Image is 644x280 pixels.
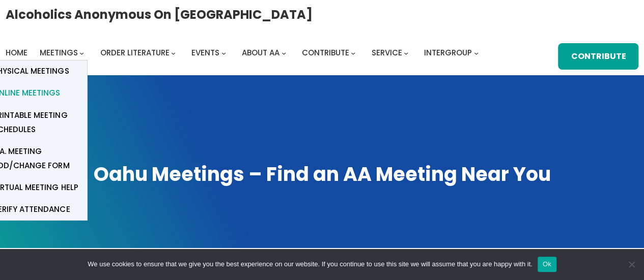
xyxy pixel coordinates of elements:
button: About AA submenu [282,50,286,55]
button: Order Literature submenu [171,50,176,55]
span: Order Literature [100,47,169,58]
a: About AA [242,46,279,60]
span: Home [6,47,27,58]
span: We use cookies to ensure that we give you the best experience on our website. If you continue to ... [88,259,532,269]
button: Meetings submenu [79,50,84,55]
a: Service [371,46,402,60]
a: Contribute [302,46,349,60]
button: Contribute submenu [351,50,355,55]
nav: Intergroup [6,46,482,60]
a: Intergroup [424,46,472,60]
span: Contribute [302,47,349,58]
span: Meetings [40,47,78,58]
a: Alcoholics Anonymous on [GEOGRAPHIC_DATA] [6,4,313,25]
button: Events submenu [221,50,226,55]
h1: Oahu Meetings – Find an AA Meeting Near You [10,161,634,188]
span: No [626,259,636,269]
a: Contribute [558,43,638,70]
a: Meetings [40,46,78,60]
button: Service submenu [404,50,408,55]
button: Ok [538,257,556,272]
a: Events [191,46,219,60]
span: Service [371,47,402,58]
button: Intergroup submenu [474,50,479,55]
span: About AA [242,47,279,58]
span: Events [191,47,219,58]
a: Home [6,46,27,60]
span: Intergroup [424,47,472,58]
